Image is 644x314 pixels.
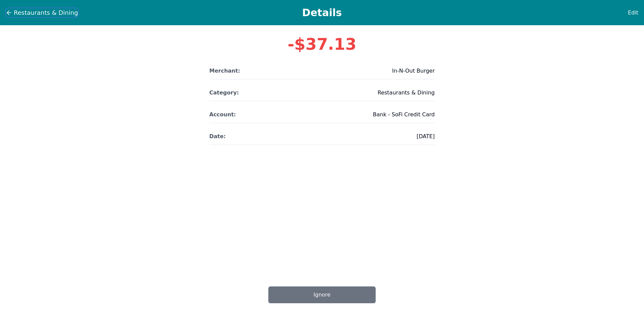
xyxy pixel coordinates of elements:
[209,111,236,119] span: Account:
[14,8,78,17] span: Restaurants & Dining
[378,89,435,97] span: Restaurants & Dining
[417,132,435,141] span: [DATE]
[209,67,240,75] span: Merchant:
[373,111,435,119] span: Bank - SoFi Credit Card
[209,132,226,141] span: Date:
[628,8,639,17] button: Edit
[5,8,78,18] button: Restaurants & Dining
[209,89,239,97] span: Category:
[628,9,638,17] span: Edit
[392,67,435,75] span: In-N-Out Burger
[268,286,376,303] button: Ignore
[287,35,356,53] span: -$37.13
[42,7,602,19] h1: Details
